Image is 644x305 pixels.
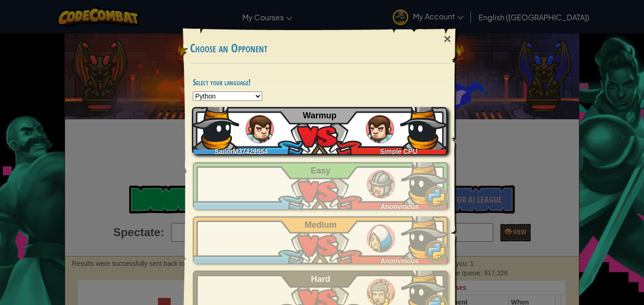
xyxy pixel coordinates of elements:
[401,212,448,259] img: bpQAAAABJRU5ErkJggg==
[367,170,395,198] img: humans_ladder_easy.png
[193,78,448,87] h4: Select your language!
[367,224,395,253] img: humans_ladder_medium.png
[400,102,447,149] img: bpQAAAABJRU5ErkJggg==
[311,274,330,284] span: Hard
[246,115,274,143] img: humans_ladder_tutorial.png
[380,203,419,210] span: Anonymous
[193,216,448,264] a: Anonymous
[214,148,267,155] span: SailorM37429554
[366,115,394,143] img: humans_ladder_tutorial.png
[380,148,417,155] span: Simple CPU
[303,111,336,120] span: Warmup
[311,166,330,175] span: Easy
[190,42,451,55] h3: Choose an Opponent
[192,102,239,149] img: bpQAAAABJRU5ErkJggg==
[401,157,448,205] img: bpQAAAABJRU5ErkJggg==
[305,220,337,230] span: Medium
[380,257,419,264] span: Anonymous
[193,162,448,209] a: Anonymous
[437,25,458,53] div: ×
[193,107,448,154] a: SailorM37429554Simple CPU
